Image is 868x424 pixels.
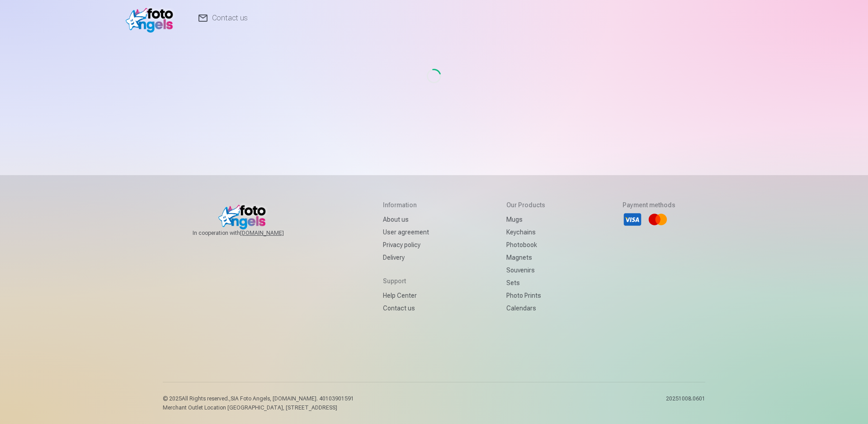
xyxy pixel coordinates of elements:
[506,289,545,302] a: Photo prints
[383,251,429,264] a: Delivery
[623,210,642,229] li: Visa
[383,302,429,314] a: Contact us
[506,238,545,251] a: Photobook
[506,251,545,264] a: Magnets
[383,238,429,251] a: Privacy policy
[666,395,705,411] p: 20251008.0601
[506,302,545,314] a: Calendars
[383,276,429,286] h5: Support
[506,226,545,238] a: Keychains
[240,229,306,237] a: [DOMAIN_NAME]
[506,200,545,210] h5: Our products
[506,276,545,289] a: Sets
[623,200,675,210] h5: Payment methods
[383,226,429,238] a: User agreement
[648,210,668,229] li: Mastercard
[383,200,429,210] h5: Information
[383,213,429,226] a: About us
[506,213,545,226] a: Mugs
[193,229,306,237] span: In cooperation with
[163,395,354,402] p: © 2025 All Rights reserved. ,
[231,395,354,402] span: SIA Foto Angels, [DOMAIN_NAME]. 40103901591
[126,4,178,33] img: /v1
[383,289,429,302] a: Help Center
[506,264,545,276] a: Souvenirs
[163,404,354,411] p: Merchant Outlet Location [GEOGRAPHIC_DATA], [STREET_ADDRESS]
